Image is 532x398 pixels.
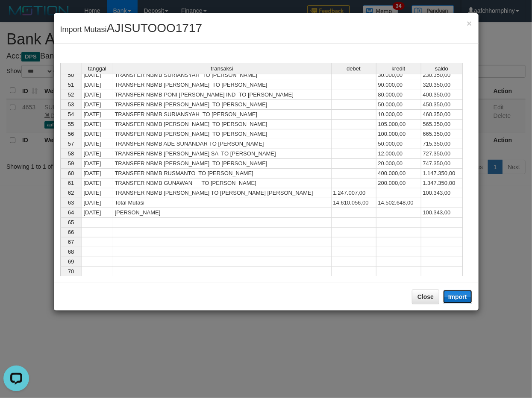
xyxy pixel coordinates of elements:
[435,66,448,72] span: saldo
[68,111,74,117] span: 54
[376,149,421,159] td: 12.000,00
[82,80,113,90] td: [DATE]
[412,290,439,304] button: Close
[392,66,406,72] span: kredit
[467,19,472,28] button: Close
[68,199,74,206] span: 63
[421,208,463,218] td: 100.343,00
[376,129,421,139] td: 100.000,00
[68,180,74,186] span: 61
[82,139,113,149] td: [DATE]
[68,249,74,255] span: 68
[68,121,74,127] span: 55
[82,179,113,188] td: [DATE]
[68,190,74,196] span: 62
[82,159,113,169] td: [DATE]
[68,131,74,137] span: 56
[82,208,113,218] td: [DATE]
[3,3,29,29] button: Open LiveChat chat widget
[421,139,463,149] td: 715.350,00
[421,169,463,179] td: 1.147.350,00
[376,139,421,149] td: 50.000,00
[443,290,472,304] button: Import
[113,110,332,120] td: TRANSFER NBMB SURIANSYAH TO [PERSON_NAME]
[68,101,74,108] span: 53
[113,129,332,139] td: TRANSFER NBMB [PERSON_NAME] TO [PERSON_NAME]
[68,209,74,216] span: 64
[82,120,113,129] td: [DATE]
[376,159,421,169] td: 20.000,00
[82,198,113,208] td: [DATE]
[113,179,332,188] td: TRANSFER NBMB GUNAWAN TO [PERSON_NAME]
[82,90,113,100] td: [DATE]
[347,66,361,72] span: debet
[68,160,74,167] span: 59
[376,169,421,179] td: 400.000,00
[421,80,463,90] td: 320.350,00
[60,63,82,74] th: Select whole grid
[376,179,421,188] td: 200.000,00
[82,149,113,159] td: [DATE]
[82,188,113,198] td: [DATE]
[376,120,421,129] td: 105.000,00
[113,120,332,129] td: TRANSFER NBMB [PERSON_NAME] TO [PERSON_NAME]
[113,90,332,100] td: TRANSFER NBMB PONI [PERSON_NAME] IND TO [PERSON_NAME]
[113,100,332,110] td: TRANSFER NBMB [PERSON_NAME] TO [PERSON_NAME]
[376,80,421,90] td: 90.000,00
[68,268,74,275] span: 70
[376,110,421,120] td: 10.000,00
[113,139,332,149] td: TRANSFER NBMB ADE SUNANDAR TO [PERSON_NAME]
[421,149,463,159] td: 727.350,00
[68,258,74,265] span: 69
[113,198,332,208] td: Total Mutasi
[421,90,463,100] td: 400.350,00
[82,129,113,139] td: [DATE]
[68,229,74,235] span: 66
[68,140,74,147] span: 57
[376,198,421,208] td: 14.502.648,00
[68,82,74,88] span: 51
[376,90,421,100] td: 80.000,00
[467,18,472,28] span: ×
[113,159,332,169] td: TRANSFER NBMB [PERSON_NAME] TO [PERSON_NAME]
[421,179,463,188] td: 1.347.350,00
[68,170,74,176] span: 60
[82,100,113,110] td: [DATE]
[82,169,113,179] td: [DATE]
[421,110,463,120] td: 460.350,00
[88,66,106,72] span: tanggal
[421,159,463,169] td: 747.350,00
[107,21,203,35] span: AJISUTOOO1717
[113,169,332,179] td: TRANSFER NBMB RUSMANTO TO [PERSON_NAME]
[68,150,74,157] span: 58
[376,100,421,110] td: 50.000,00
[332,198,376,208] td: 14.610.056,00
[421,129,463,139] td: 665.350,00
[68,91,74,98] span: 52
[113,80,332,90] td: TRANSFER NBMB [PERSON_NAME] TO [PERSON_NAME]
[113,188,332,198] td: TRANSFER NBMB [PERSON_NAME] TO [PERSON_NAME] [PERSON_NAME]
[113,149,332,159] td: TRANSFER NBMB [PERSON_NAME] SA TO [PERSON_NAME]
[113,208,332,218] td: [PERSON_NAME]
[68,219,74,225] span: 65
[211,66,233,72] span: transaksi
[82,110,113,120] td: [DATE]
[421,120,463,129] td: 565.350,00
[421,100,463,110] td: 450.350,00
[332,188,376,198] td: 1.247.007,00
[60,25,203,34] span: Import Mutasi
[421,188,463,198] td: 100.343,00
[68,239,74,245] span: 67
